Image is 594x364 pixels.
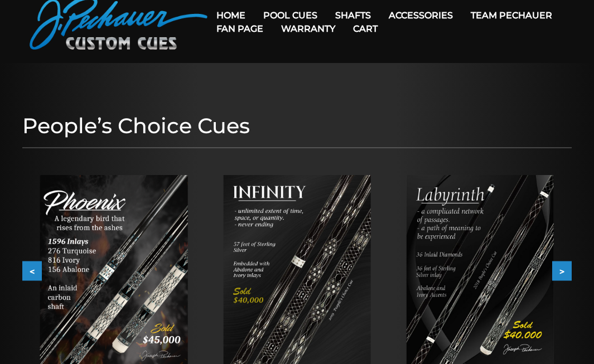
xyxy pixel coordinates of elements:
a: Pool Cues [254,1,326,30]
a: Cart [344,14,387,43]
button: > [552,261,572,280]
button: < [22,261,42,280]
a: Shafts [326,1,380,30]
a: Home [207,1,254,30]
h1: People’s Choice Cues [22,113,572,139]
a: Accessories [380,1,462,30]
a: Fan Page [207,14,272,43]
div: Carousel Navigation [22,261,572,280]
a: Team Pechauer [462,1,561,30]
a: Warranty [272,14,344,43]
